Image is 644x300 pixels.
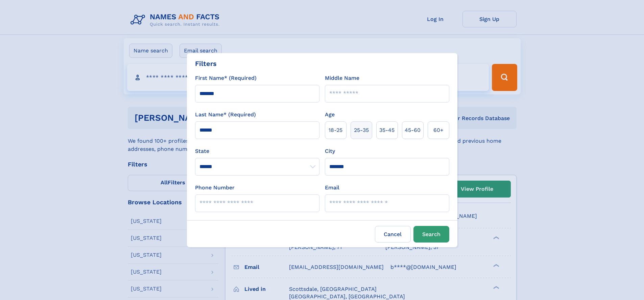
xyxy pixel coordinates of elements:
label: Phone Number [195,184,235,192]
label: Age [325,111,335,119]
label: Middle Name [325,74,359,82]
label: City [325,147,335,155]
span: 60+ [433,126,444,134]
span: 25‑35 [354,126,369,134]
label: Cancel [375,226,411,243]
button: Search [413,226,449,243]
label: Email [325,184,339,192]
span: 18‑25 [329,126,342,134]
label: Last Name* (Required) [195,111,256,119]
label: First Name* (Required) [195,74,257,82]
span: 45‑60 [405,126,421,134]
label: State [195,147,319,155]
div: Filters [195,59,217,69]
span: 35‑45 [379,126,395,134]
